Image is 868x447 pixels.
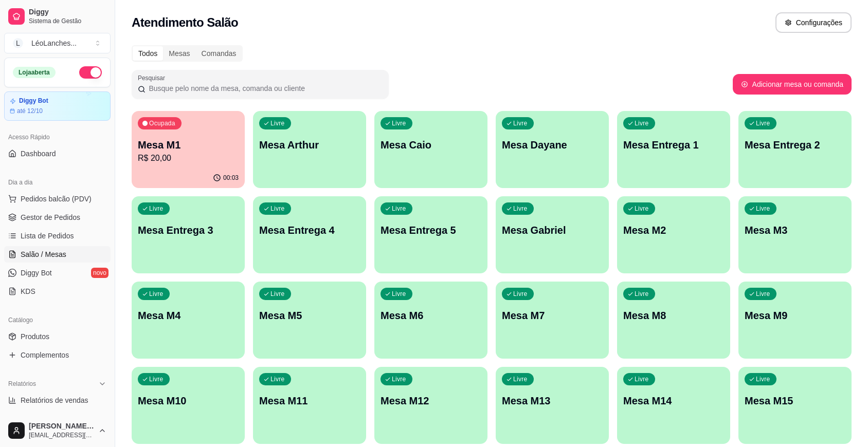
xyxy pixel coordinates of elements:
[259,308,360,323] p: Mesa M5
[21,331,49,342] span: Produtos
[392,119,406,127] p: Livre
[149,375,164,383] p: Livre
[138,394,239,408] p: Mesa M10
[4,33,111,53] button: Select a team
[132,14,238,31] h2: Atendimento Salão
[4,228,111,244] a: Lista de Pedidos
[132,282,245,359] button: LivreMesa M4
[502,394,603,408] p: Mesa M13
[17,107,43,115] article: até 12/10
[138,73,169,82] label: Pesquisar
[617,367,730,444] button: LivreMesa M14
[196,46,242,61] div: Comandas
[4,209,111,226] a: Gestor de Pedidos
[733,74,852,95] button: Adicionar mesa ou comanda
[259,394,360,408] p: Mesa M11
[392,204,406,213] p: Livre
[745,394,845,408] p: Mesa M15
[513,290,528,298] p: Livre
[253,367,366,444] button: LivreMesa M11
[392,375,406,383] p: Livre
[253,196,366,273] button: LivreMesa Entrega 4
[381,394,481,408] p: Mesa M12
[21,268,52,278] span: Diggy Bot
[513,204,528,213] p: Livre
[132,367,245,444] button: LivreMesa M10
[4,91,111,121] a: Diggy Botaté 12/10
[149,290,164,298] p: Livre
[19,97,48,105] article: Diggy Bot
[29,8,106,17] span: Diggy
[270,119,285,127] p: Livre
[13,38,23,48] span: L
[132,111,245,188] button: OcupadaMesa M1R$ 20,0000:03
[756,204,770,213] p: Livre
[374,282,487,359] button: LivreMesa M6
[21,148,56,159] span: Dashboard
[21,194,92,204] span: Pedidos balcão (PDV)
[496,111,609,188] button: LivreMesa Dayane
[381,138,481,152] p: Mesa Caio
[21,395,88,405] span: Relatórios de vendas
[4,265,111,281] a: Diggy Botnovo
[21,249,66,259] span: Salão / Mesas
[138,152,239,164] p: R$ 20,00
[163,46,195,61] div: Mesas
[374,367,487,444] button: LivreMesa M12
[738,282,852,359] button: LivreMesa M9
[138,138,239,152] p: Mesa M1
[4,191,111,207] button: Pedidos balcão (PDV)
[502,308,603,323] p: Mesa M7
[4,246,111,263] a: Salão / Mesas
[138,308,239,323] p: Mesa M4
[738,111,852,188] button: LivreMesa Entrega 2
[253,111,366,188] button: LivreMesa Arthur
[496,282,609,359] button: LivreMesa M7
[4,129,111,145] div: Acesso Rápido
[149,204,164,213] p: Livre
[21,350,69,360] span: Complementos
[133,46,163,61] div: Todos
[138,223,239,237] p: Mesa Entrega 3
[513,119,528,127] p: Livre
[381,223,481,237] p: Mesa Entrega 5
[502,223,603,237] p: Mesa Gabriel
[635,375,649,383] p: Livre
[617,196,730,273] button: LivreMesa M2
[617,282,730,359] button: LivreMesa M8
[146,83,383,94] input: Pesquisar
[745,138,845,152] p: Mesa Entrega 2
[635,119,649,127] p: Livre
[259,138,360,152] p: Mesa Arthur
[21,212,80,222] span: Gestor de Pedidos
[4,418,111,443] button: [PERSON_NAME] geral[EMAIL_ADDRESS][DOMAIN_NAME]
[29,431,94,439] span: [EMAIL_ADDRESS][DOMAIN_NAME]
[374,111,487,188] button: LivreMesa Caio
[738,367,852,444] button: LivreMesa M15
[756,375,770,383] p: Livre
[270,290,285,298] p: Livre
[4,283,111,300] a: KDS
[635,204,649,213] p: Livre
[745,223,845,237] p: Mesa M3
[4,174,111,191] div: Dia a dia
[623,223,724,237] p: Mesa M2
[4,312,111,328] div: Catálogo
[502,138,603,152] p: Mesa Dayane
[623,308,724,323] p: Mesa M8
[259,223,360,237] p: Mesa Entrega 4
[29,422,94,431] span: [PERSON_NAME] geral
[496,367,609,444] button: LivreMesa M13
[4,328,111,345] a: Produtos
[8,380,36,388] span: Relatórios
[21,231,74,241] span: Lista de Pedidos
[21,286,35,296] span: KDS
[270,375,285,383] p: Livre
[149,119,175,127] p: Ocupada
[374,196,487,273] button: LivreMesa Entrega 5
[4,145,111,162] a: Dashboard
[132,196,245,273] button: LivreMesa Entrega 3
[29,17,106,25] span: Sistema de Gestão
[756,119,770,127] p: Livre
[623,394,724,408] p: Mesa M14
